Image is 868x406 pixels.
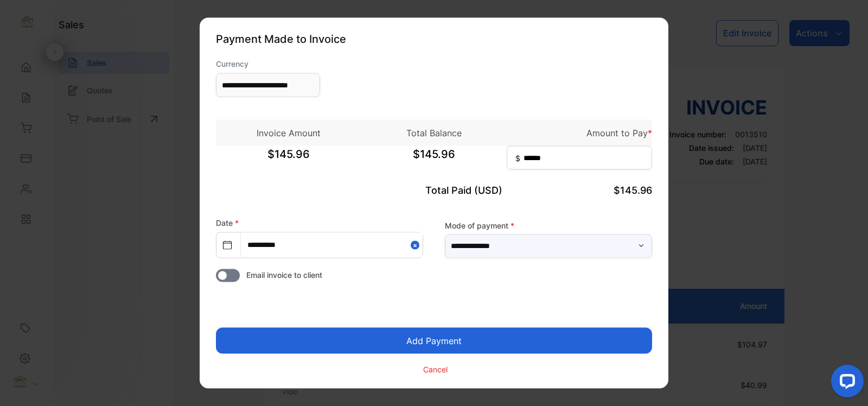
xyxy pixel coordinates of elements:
p: Payment Made to Invoice [216,31,652,47]
iframe: LiveChat chat widget [822,360,868,406]
span: Email invoice to client [246,269,322,281]
p: Amount to Pay [507,126,652,139]
span: $145.96 [361,146,507,173]
span: $145.96 [614,185,652,196]
p: Total Balance [361,126,507,139]
p: Total Paid (USD) [361,183,507,198]
button: Add Payment [216,328,652,354]
p: Cancel [423,363,448,375]
label: Date [216,218,239,227]
label: Currency [216,58,320,69]
span: $145.96 [216,146,361,173]
label: Mode of payment [445,219,652,231]
button: Close [411,233,423,257]
p: Invoice Amount [216,126,361,139]
span: $ [515,153,520,164]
